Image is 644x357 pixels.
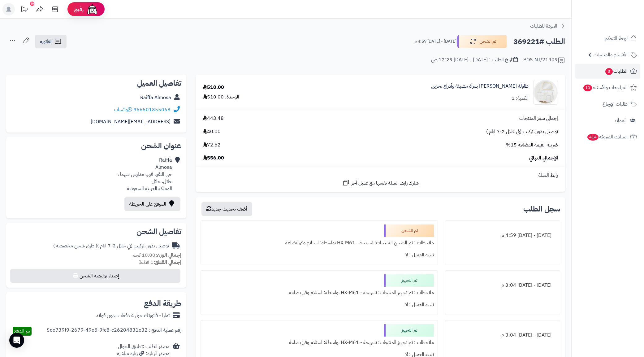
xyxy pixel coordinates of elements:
a: الفاتورة [35,35,67,48]
span: توصيل بدون تركيب (في خلال 2-7 ايام ) [486,128,558,135]
small: [DATE] - [DATE] 4:59 م [414,38,456,45]
button: أضف تحديث جديد [201,202,252,216]
strong: إجمالي القطع: [153,259,181,266]
div: الكمية: 1 [512,95,529,102]
button: إصدار بوليصة الشحن [10,269,180,283]
span: لوحة التحكم [605,34,628,43]
span: الإجمالي النهائي [529,155,558,162]
div: تم التجهيز [384,324,434,337]
div: الوحدة: 510.00 [203,94,239,101]
div: تاريخ الطلب : [DATE] - [DATE] 12:23 ص [431,56,518,63]
div: [DATE] - [DATE] 4:59 م [449,229,556,242]
a: طاولة [PERSON_NAME] بمرآة مضيئة وأدراج تخزين [431,83,529,90]
div: رقم عملية الدفع : 5de739f9-2679-49e5-9fc8-c26204831e32 [47,327,181,336]
a: Raiffa Almosa [140,94,171,101]
span: إجمالي سعر المنتجات [519,115,558,122]
a: المراجعات والأسئلة10 [575,80,640,95]
h2: الطلب #369221 [513,35,565,48]
a: تحديثات المنصة [16,3,32,17]
a: العملاء [575,113,640,128]
div: تمارا - فاتورتك حتى 4 دفعات بدون فوائد [96,312,170,319]
span: 10 [583,85,592,91]
h2: تفاصيل العميل [11,80,181,87]
div: رابط السلة [198,172,563,179]
span: ( طرق شحن مخصصة ) [53,242,97,250]
div: توصيل بدون تركيب (في خلال 2-7 ايام ) [53,242,169,250]
a: 966501855068 [133,106,171,113]
span: 443.48 [203,115,224,122]
h3: سجل الطلب [523,205,560,213]
div: تم التجهيز [384,274,434,287]
a: السلات المتروكة414 [575,129,640,144]
span: الطلبات [605,67,628,76]
span: السلات المتروكة [587,133,628,141]
div: Open Intercom Messenger [9,333,24,348]
div: 10 [30,2,34,6]
div: ملاحظات : تم الشحن المنتجات: تسريحة - HX-M61 بواسطة: استلام وفرز بضاعة [205,237,434,249]
span: طلبات الإرجاع [603,100,628,108]
img: logo-2.png [602,17,638,30]
span: شارك رابط السلة نفسها مع عميل آخر [351,180,419,187]
span: 414 [587,134,599,141]
h2: عنوان الشحن [11,142,181,150]
small: 1 قطعة [139,259,181,266]
div: تنبيه العميل : لا [205,299,434,311]
span: رفيق [74,6,84,13]
div: POS-NT/21909 [523,56,565,64]
span: 40.00 [203,128,221,135]
div: [DATE] - [DATE] 3:04 م [449,329,556,341]
span: تم الدفع [14,327,30,335]
span: 72.52 [203,141,221,149]
a: لوحة التحكم [575,31,640,46]
h2: تفاصيل الشحن [11,228,181,235]
span: المراجعات والأسئلة [583,83,628,92]
div: [DATE] - [DATE] 3:04 م [449,279,556,291]
span: الأقسام والمنتجات [594,50,628,59]
div: تم الشحن [384,224,434,237]
a: واتساب [114,106,132,113]
a: الطلبات3 [575,64,640,79]
span: العملاء [615,116,627,125]
h2: طريقة الدفع [144,300,181,307]
button: تم الشحن [457,35,507,48]
small: 10.00 كجم [132,251,181,259]
span: 556.00 [203,155,224,162]
a: طلبات الإرجاع [575,97,640,111]
span: العودة للطلبات [530,22,557,30]
a: العودة للطلبات [530,22,565,30]
strong: إجمالي الوزن: [155,251,181,259]
div: 510.00 [203,84,224,91]
div: ملاحظات : تم تجهيز المنتجات: تسريحة - HX-M61 بواسطة: استلام وفرز بضاعة [205,287,434,299]
span: ضريبة القيمة المضافة 15% [506,141,558,149]
div: ملاحظات : تم تجهيز المنتجات: تسريحة - HX-M61 بواسطة: استلام وفرز بضاعة [205,337,434,349]
span: 3 [605,68,613,75]
a: [EMAIL_ADDRESS][DOMAIN_NAME] [91,118,171,125]
img: 1753513962-1-90x90.jpg [534,80,558,105]
span: الفاتورة [40,38,53,45]
div: تنبيه العميل : لا [205,249,434,261]
a: الموقع على الخريطة [124,197,180,211]
a: شارك رابط السلة نفسها مع عميل آخر [342,179,419,187]
div: Raiffa Almosa حي النقره قرب مدارس سهما ، حائل، حائل المملكة العربية السعودية [118,157,172,192]
img: ai-face.png [86,3,98,15]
